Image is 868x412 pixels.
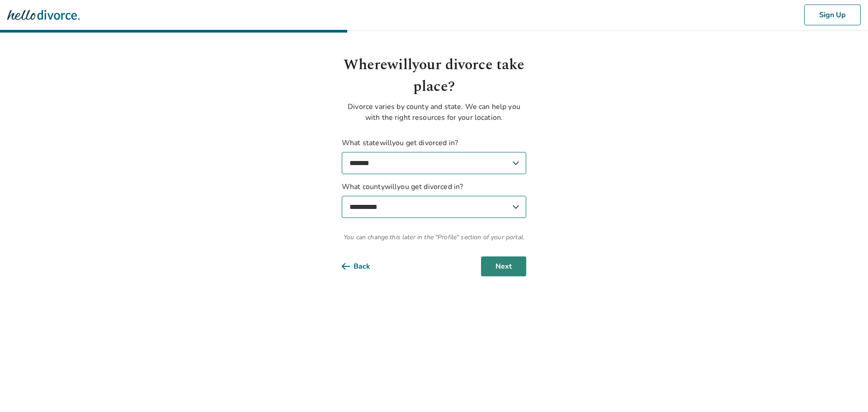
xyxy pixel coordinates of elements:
[342,101,526,123] p: Divorce varies by county and state. We can help you with the right resources for your location.
[342,54,526,98] h1: Where will your divorce take place?
[342,256,385,276] button: Back
[804,5,861,25] button: Sign Up
[7,6,80,24] img: Hello Divorce Logo
[823,369,868,412] iframe: Chat Widget
[342,152,526,174] select: What statewillyou get divorced in?
[342,137,526,174] label: What state will you get divorced in?
[342,196,526,218] select: What countywillyou get divorced in?
[342,232,526,242] span: You can change this later in the "Profile" section of your portal.
[481,256,526,276] button: Next
[342,181,526,218] label: What county will you get divorced in?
